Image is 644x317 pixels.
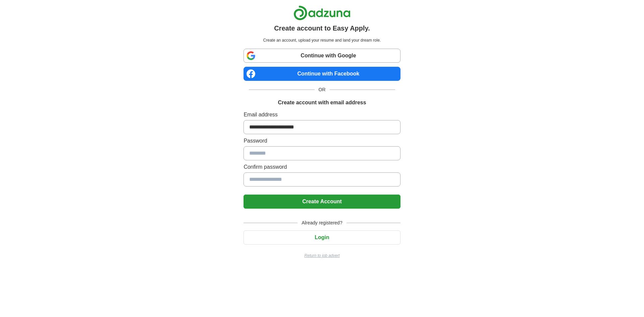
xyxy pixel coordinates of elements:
a: Continue with Google [244,49,400,63]
span: Already registered? [298,219,346,226]
h1: Create account with email address [278,99,366,107]
button: Login [244,230,400,245]
a: Return to job advert [244,253,400,259]
button: Create Account [244,195,400,209]
span: OR [315,86,330,93]
h1: Create account to Easy Apply. [274,23,370,33]
label: Confirm password [244,163,400,171]
a: Continue with Facebook [244,67,400,81]
label: Password [244,137,400,145]
p: Create an account, upload your resume and land your dream role. [245,37,399,43]
img: Adzuna logo [293,5,351,20]
a: Login [244,234,400,240]
label: Email address [244,111,400,119]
